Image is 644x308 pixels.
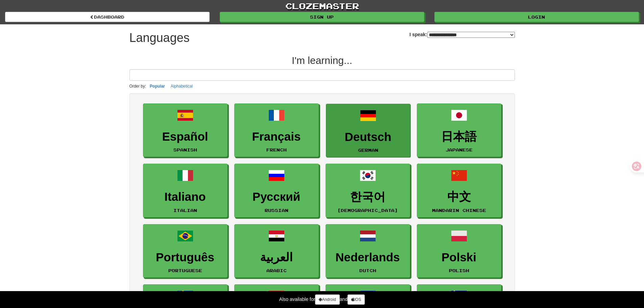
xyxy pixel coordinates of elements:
h3: 中文 [421,190,498,204]
button: Alphabetical [169,82,195,90]
h3: Deutsch [330,131,407,144]
small: Japanese [446,147,473,152]
a: PolskiPolish [417,224,501,278]
a: Login [434,12,639,22]
a: 中文Mandarin Chinese [417,164,501,217]
a: Sign up [220,12,424,22]
a: iOS [348,294,365,305]
h3: 한국어 [329,190,406,204]
a: FrançaisFrench [234,103,319,157]
small: Mandarin Chinese [432,208,486,213]
a: العربيةArabic [234,224,319,278]
h3: Русский [238,190,315,204]
h3: العربية [238,251,315,264]
a: 한국어[DEMOGRAPHIC_DATA] [326,164,410,217]
a: PortuguêsPortuguese [143,224,228,278]
h3: Nederlands [329,251,406,264]
a: NederlandsDutch [326,224,410,278]
a: РусскийRussian [234,164,319,217]
h1: Languages [129,31,190,45]
small: Portuguese [168,268,202,273]
small: Italian [173,208,197,213]
a: DeutschGerman [326,104,410,158]
small: [DEMOGRAPHIC_DATA] [337,208,398,213]
a: ItalianoItalian [143,164,228,217]
small: Arabic [266,268,287,273]
h3: 日本語 [421,130,498,143]
h2: I'm learning... [129,55,515,66]
small: French [266,147,287,152]
h3: Français [238,130,315,143]
select: I speak: [427,32,515,38]
a: dashboard [5,12,210,22]
label: I speak: [409,31,515,38]
small: German [358,148,378,152]
small: Spanish [173,147,197,152]
small: Order by: [129,84,146,89]
h3: Italiano [147,190,224,204]
small: Dutch [359,268,376,273]
a: EspañolSpanish [143,103,228,157]
small: Russian [265,208,288,213]
button: Popular [148,82,167,90]
h3: Português [147,251,224,264]
h3: Español [147,130,224,143]
small: Polish [449,268,469,273]
a: 日本語Japanese [417,103,501,157]
a: Android [315,294,339,305]
h3: Polski [421,251,498,264]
